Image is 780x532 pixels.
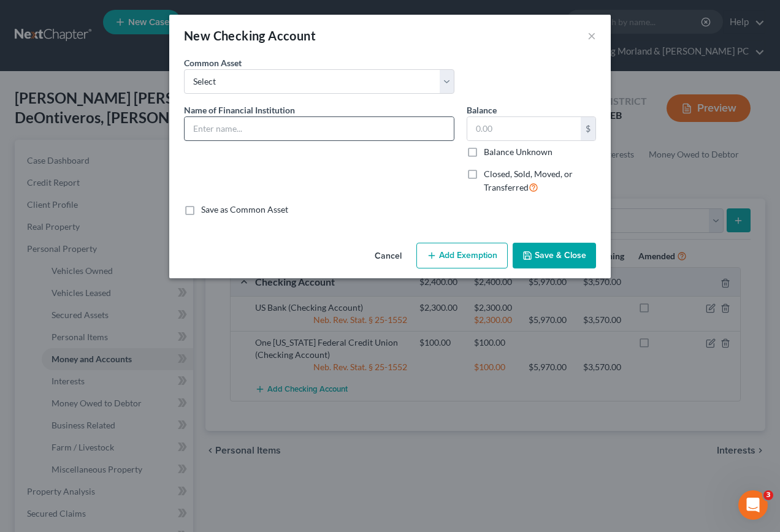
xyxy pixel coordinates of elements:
label: Save as Common Asset [201,203,288,216]
button: Save & Close [513,243,596,268]
label: Balance Unknown [484,146,552,158]
iframe: Intercom live chat [738,490,768,520]
div: $ [581,117,595,140]
button: × [587,28,596,43]
span: 3 [763,490,773,500]
span: Closed, Sold, Moved, or Transferred [484,169,573,192]
label: Common Asset [184,56,242,69]
input: Enter name... [185,117,454,140]
input: 0.00 [467,117,581,140]
label: Balance [467,104,497,116]
span: Name of Financial Institution [184,105,295,115]
button: Add Exemption [416,243,508,268]
div: New Checking Account [184,27,316,44]
button: Cancel [365,244,411,268]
